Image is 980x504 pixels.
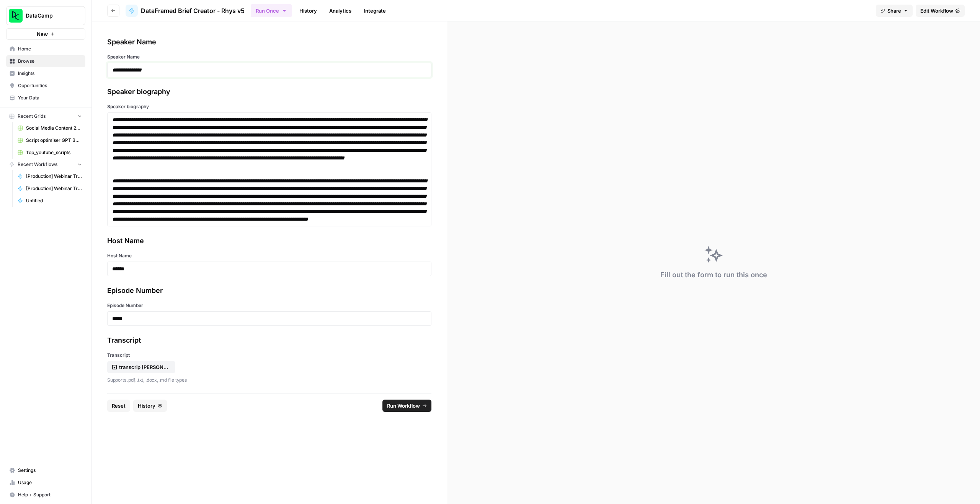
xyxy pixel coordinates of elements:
[6,476,85,489] a: Usage
[107,236,431,246] div: Host Name
[14,122,85,134] a: Social Media Content 2025
[6,92,85,104] a: Your Data
[26,173,82,180] span: [Production] Webinar Transcription and Summary ([PERSON_NAME])
[126,5,245,17] a: DataFramed Brief Creator - Rhys v5
[18,58,82,65] span: Browse
[107,302,431,309] label: Episode Number
[6,67,85,80] a: Insights
[14,182,85,195] a: [Production] Webinar Transcription and Summary for the
[9,9,23,23] img: DataCamp Logo
[887,7,901,15] span: Share
[6,43,85,55] a: Home
[112,402,126,410] span: Reset
[119,363,168,371] p: transcrip [PERSON_NAME] (1).txt
[107,252,431,259] label: Host Name
[6,489,85,501] button: Help + Support
[107,376,431,384] p: Supports .pdf, .txt, .docx, .md file types
[14,146,85,159] a: Top_youtube_scripts
[14,195,85,207] a: Untitled
[14,170,85,182] a: [Production] Webinar Transcription and Summary ([PERSON_NAME])
[14,134,85,146] a: Script optimiser GPT Build V2 Grid
[6,80,85,92] a: Opportunities
[138,402,155,410] span: History
[26,137,82,144] span: Script optimiser GPT Build V2 Grid
[18,161,57,168] span: Recent Workflows
[6,159,85,170] button: Recent Workflows
[18,467,82,474] span: Settings
[660,270,767,280] div: Fill out the form to run this once
[295,5,322,17] a: History
[26,12,72,20] span: DataCamp
[18,82,82,89] span: Opportunities
[6,55,85,67] a: Browse
[26,197,82,204] span: Untitled
[107,352,431,359] label: Transcript
[107,400,130,412] button: Reset
[107,86,431,97] div: Speaker biography
[6,464,85,476] a: Settings
[141,6,245,15] span: DataFramed Brief Creator - Rhys v5
[359,5,390,17] a: Integrate
[251,4,292,17] button: Run Once
[6,6,85,25] button: Workspace: DataCamp
[107,361,175,373] button: transcrip [PERSON_NAME] (1).txt
[26,149,82,156] span: Top_youtube_scripts
[107,54,431,60] label: Speaker Name
[107,103,431,110] label: Speaker biography
[18,94,82,101] span: Your Data
[6,111,85,122] button: Recent Grids
[133,400,167,412] button: History
[26,185,82,192] span: [Production] Webinar Transcription and Summary for the
[18,491,82,498] span: Help + Support
[107,335,431,346] div: Transcript
[876,5,913,17] button: Share
[37,30,48,38] span: New
[107,285,431,296] div: Episode Number
[387,402,420,410] span: Run Workflow
[18,479,82,486] span: Usage
[18,46,82,52] span: Home
[382,400,431,412] button: Run Workflow
[107,37,431,47] div: Speaker Name
[6,28,85,40] button: New
[26,125,82,132] span: Social Media Content 2025
[18,70,82,77] span: Insights
[18,113,46,120] span: Recent Grids
[920,7,953,15] span: Edit Workflow
[325,5,356,17] a: Analytics
[916,5,965,17] a: Edit Workflow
